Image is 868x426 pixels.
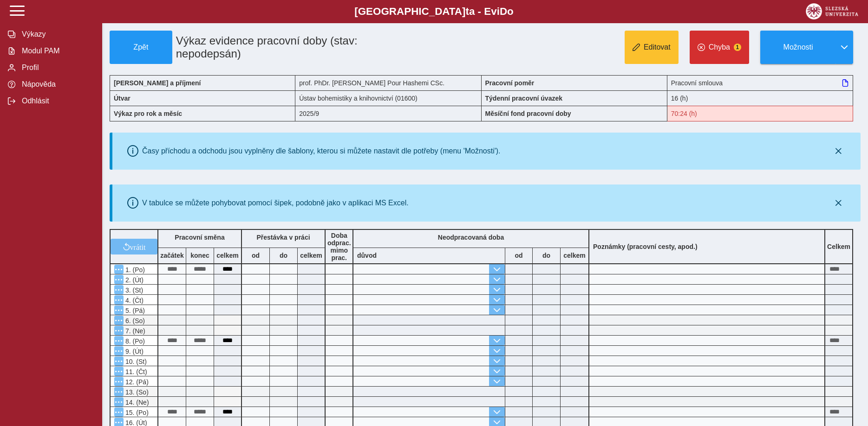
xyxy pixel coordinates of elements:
[114,95,131,102] b: Útvar
[186,252,214,259] b: konec
[124,348,144,355] span: 9. (Út)
[114,407,124,417] button: Menu
[114,265,124,274] button: Menu
[124,266,145,273] span: 1. (Po)
[270,252,297,259] b: do
[507,6,514,17] span: o
[114,377,124,386] button: Menu
[438,234,504,241] b: Neodpracovaná doba
[142,199,409,207] div: V tabulce se můžete pohybovat pomocí šipek, podobně jako v aplikaci MS Excel.
[28,6,840,18] b: [GEOGRAPHIC_DATA] a - Evi
[130,243,146,250] span: vrátit
[485,95,563,102] b: Týdenní pracovní úvazek
[357,252,377,259] b: důvod
[175,234,224,241] b: Pracovní směna
[19,47,94,55] span: Modul PAM
[124,317,145,324] span: 6. (So)
[827,243,850,250] b: Celkem
[734,44,741,51] span: 1
[485,79,535,87] b: Pracovní poměr
[114,79,201,87] b: [PERSON_NAME] a příjmení
[142,147,501,155] div: Časy příchodu a odchodu jsou vyplněny dle šablony, kterou si můžete nastavit dle potřeby (menu 'M...
[114,316,124,325] button: Menu
[114,326,124,335] button: Menu
[667,106,853,121] div: Fond pracovní doby (70:24 h) a součet hodin (16 h) se neshodují!
[124,286,143,294] span: 3. (St)
[690,31,749,64] button: Chyba1
[256,234,310,241] b: Přestávka v práci
[505,252,532,259] b: od
[760,31,835,64] button: Možnosti
[500,6,507,17] span: D
[295,75,481,90] div: prof. PhDr. [PERSON_NAME] Pour Hashemi CSc.
[19,80,94,89] span: Nápověda
[114,295,124,305] button: Menu
[533,252,560,259] b: do
[768,43,828,51] span: Možnosti
[124,307,145,314] span: 5. (Pá)
[114,367,124,376] button: Menu
[114,336,124,345] button: Menu
[214,252,241,259] b: celkem
[110,31,172,64] button: Zpět
[124,368,147,375] span: 11. (Čt)
[806,3,858,19] img: logo_web_su.png
[465,6,469,17] span: t
[667,90,853,106] div: 16 (h)
[625,31,679,64] button: Editovat
[19,30,94,38] span: Výkazy
[124,409,149,416] span: 15. (Po)
[114,397,124,407] button: Menu
[114,387,124,396] button: Menu
[114,346,124,356] button: Menu
[19,97,94,105] span: Odhlásit
[124,399,149,406] span: 14. (Ne)
[561,252,588,259] b: celkem
[667,75,853,90] div: Pracovní smlouva
[114,110,182,117] b: Výkaz pro rok a měsíc
[158,252,186,259] b: začátek
[589,243,701,250] b: Poznámky (pracovní cesty, apod.)
[124,297,144,304] span: 4. (Čt)
[485,110,571,117] b: Měsíční fond pracovní doby
[124,276,144,284] span: 2. (Út)
[709,43,730,51] span: Chyba
[124,358,147,365] span: 10. (St)
[295,90,481,106] div: Ústav bohemistiky a knihovnictví (01600)
[114,275,124,284] button: Menu
[327,232,351,261] b: Doba odprac. mimo prac.
[111,239,157,254] button: vrátit
[242,252,269,259] b: od
[114,305,124,315] button: Menu
[114,285,124,294] button: Menu
[19,64,94,72] span: Profil
[114,356,124,366] button: Menu
[114,43,168,51] span: Zpět
[298,252,325,259] b: celkem
[124,327,145,335] span: 7. (Ne)
[124,388,149,396] span: 13. (So)
[124,378,149,386] span: 12. (Pá)
[644,43,671,51] span: Editovat
[295,106,481,121] div: 2025/9
[172,31,423,64] h1: Výkaz evidence pracovní doby (stav: nepodepsán)
[124,337,145,345] span: 8. (Po)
